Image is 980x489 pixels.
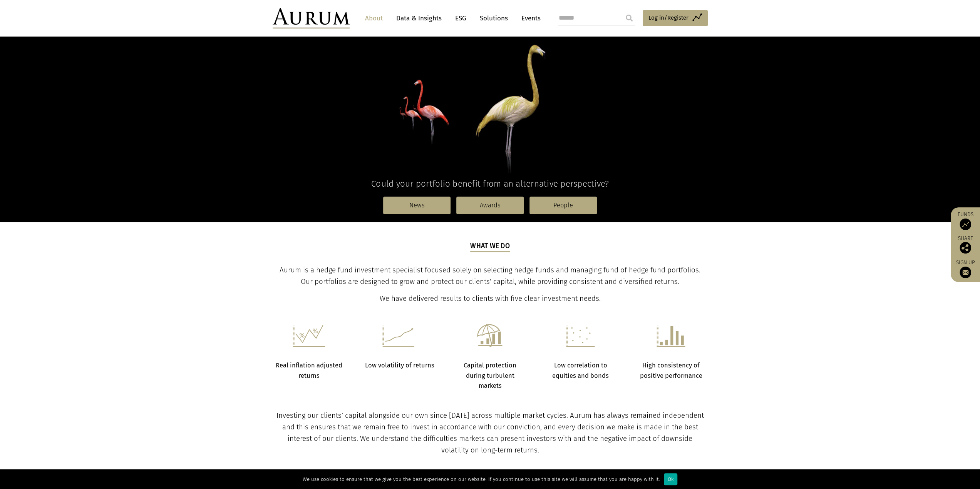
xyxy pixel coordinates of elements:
[470,241,510,252] h5: What we do
[960,242,971,254] img: Share this post
[664,473,677,485] div: Ok
[960,219,971,230] img: Access Funds
[456,197,524,214] a: Awards
[955,259,976,278] a: Sign up
[280,266,700,286] span: Aurum is a hedge fund investment specialist focused solely on selecting hedge funds and managing ...
[273,179,708,189] h4: Could your portfolio benefit from an alternative perspective?
[640,362,702,379] strong: High consistency of positive performance
[955,211,976,230] a: Funds
[273,8,350,28] img: Aurum
[643,10,708,26] a: Log in/Register
[622,10,637,26] input: Submit
[392,11,446,25] a: Data & Insights
[380,294,601,303] span: We have delivered results to clients with five clear investment needs.
[476,11,512,25] a: Solutions
[464,362,516,389] strong: Capital protection during turbulent markets
[529,197,597,214] a: People
[365,362,434,369] strong: Low volatility of returns
[960,267,971,278] img: Sign up to our newsletter
[648,13,689,22] span: Log in/Register
[276,362,342,379] strong: Real inflation adjusted returns
[552,362,609,379] strong: Low correlation to equities and bonds
[451,11,470,25] a: ESG
[361,11,387,25] a: About
[383,197,451,214] a: News
[276,411,704,454] span: Investing our clients’ capital alongside our own since [DATE] across multiple market cycles. Auru...
[518,11,541,25] a: Events
[955,236,976,254] div: Share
